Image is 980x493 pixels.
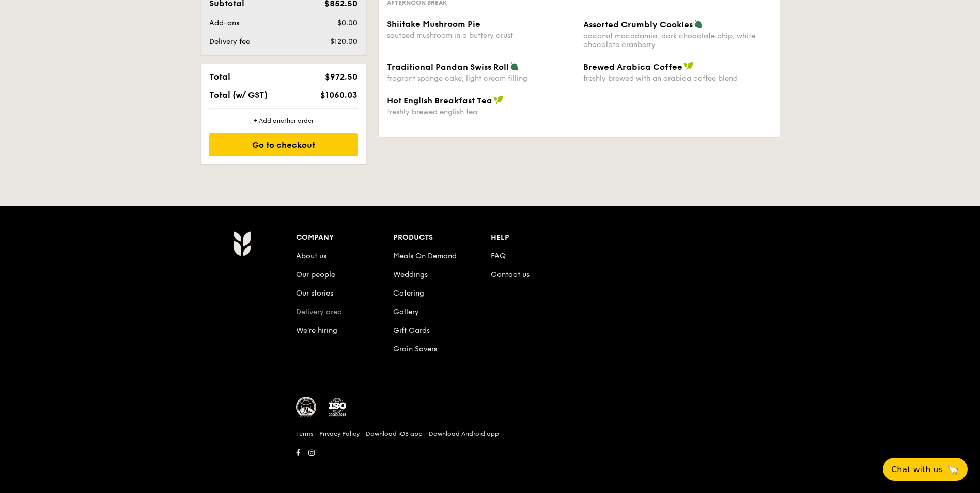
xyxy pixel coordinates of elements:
[491,252,506,260] a: FAQ
[694,19,703,28] img: icon-vegetarian.fe4039eb.svg
[387,74,575,83] div: fragrant sponge cake, light cream filling
[393,289,424,298] a: Catering
[296,270,335,279] a: Our people
[193,460,788,468] h6: Revision
[337,19,357,27] span: $0.00
[327,397,348,418] img: ISO Certified
[387,96,492,105] span: Hot English Breakfast Tea
[387,62,509,72] span: Traditional Pandan Swiss Roll
[233,230,251,256] img: AYc88T3wAAAABJRU5ErkJggg==
[296,230,394,245] div: Company
[583,32,771,49] div: coconut macadamia, dark chocolate chip, white chocolate cranberry
[891,465,943,474] span: Chat with us
[325,72,357,82] span: $972.50
[330,37,357,46] span: $120.00
[366,429,423,438] a: Download iOS app
[209,19,239,27] span: Add-ons
[683,61,694,71] img: icon-vegan.f8ff3823.svg
[296,252,326,260] a: About us
[387,107,575,116] div: freshly brewed english tea
[393,252,457,260] a: Meals On Demand
[209,90,268,100] span: Total (w/ GST)
[493,95,504,104] img: icon-vegan.f8ff3823.svg
[296,289,333,298] a: Our stories
[947,464,959,475] span: 🦙
[296,429,313,438] a: Terms
[320,90,357,100] span: $1060.03
[319,429,360,438] a: Privacy Policy
[583,74,771,83] div: freshly brewed with an arabica coffee blend
[387,31,575,40] div: sauteed mushroom in a buttery crust
[429,429,499,438] a: Download Android app
[296,326,337,335] a: We’re hiring
[209,133,358,156] div: Go to checkout
[387,19,480,29] span: Shiitake Mushroom Pie
[583,62,682,72] span: Brewed Arabica Coffee
[393,307,419,316] a: Gallery
[296,397,317,418] img: MUIS Halal Certified
[491,270,530,279] a: Contact us
[209,117,358,125] div: + Add another order
[209,37,250,46] span: Delivery fee
[510,61,519,71] img: icon-vegetarian.fe4039eb.svg
[883,458,968,481] button: Chat with us🦙
[393,345,437,353] a: Grain Savers
[209,72,230,82] span: Total
[491,230,588,245] div: Help
[296,307,342,316] a: Delivery area
[393,270,428,279] a: Weddings
[583,20,693,29] span: Assorted Crumbly Cookies
[393,326,430,335] a: Gift Cards
[393,230,491,245] div: Products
